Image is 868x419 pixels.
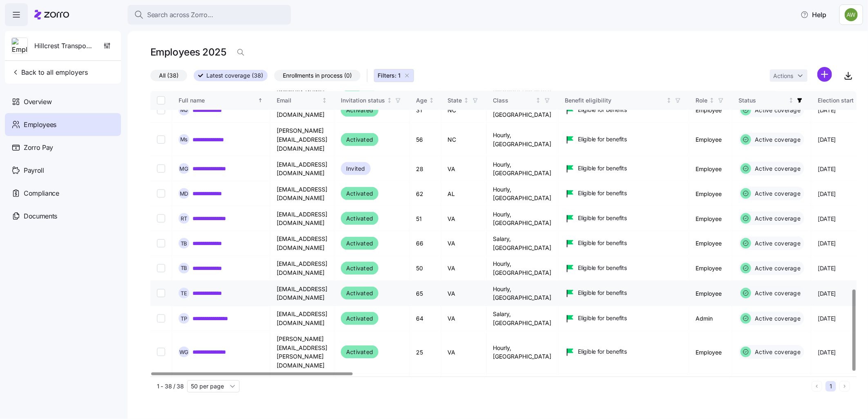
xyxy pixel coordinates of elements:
td: 25 [409,331,441,374]
div: Not sorted [463,98,469,103]
td: [PERSON_NAME][EMAIL_ADDRESS][PERSON_NAME][DOMAIN_NAME] [270,331,334,374]
span: [DATE] [818,239,836,247]
span: Eligible for benefits [578,264,627,272]
td: Hourly, [GEOGRAPHIC_DATA] [487,331,559,374]
button: Actions [770,69,808,82]
span: [DATE] [818,190,836,198]
div: Class [493,96,534,105]
span: Eligible for benefits [578,289,627,297]
a: Employees [5,113,121,136]
span: Documents [24,211,57,221]
td: VA [441,256,487,281]
div: State [448,96,462,105]
div: Invitation status [341,96,385,105]
img: Employer logo [12,38,27,54]
div: Role [696,96,708,105]
span: M s [180,137,188,142]
td: 65 [409,281,441,306]
a: Payroll [5,159,121,182]
span: R T [181,216,187,221]
span: [DATE] [818,264,836,272]
span: Activated [346,135,373,145]
div: Not sorted [322,98,327,103]
div: Not sorted [855,98,861,103]
td: Hourly, [GEOGRAPHIC_DATA] [487,281,559,306]
td: Employee [689,156,732,181]
td: Admin [689,306,732,331]
div: Sorted ascending [257,98,263,103]
td: Employee [689,98,732,123]
span: Search across Zorro... [147,10,213,20]
td: VA [441,156,487,181]
span: Activated [346,263,373,273]
td: Hourly, [GEOGRAPHIC_DATA] [487,206,559,231]
span: Active coverage [753,264,801,272]
th: StateNot sorted [441,91,487,110]
td: Hourly, [GEOGRAPHIC_DATA] [487,156,559,181]
span: Employees [24,120,56,130]
span: Active coverage [753,106,801,114]
div: Status [739,96,787,105]
td: 28 [409,156,441,181]
td: Salary, [GEOGRAPHIC_DATA] [487,306,559,331]
td: Hourly, [GEOGRAPHIC_DATA] [487,181,559,206]
td: [EMAIL_ADDRESS][DOMAIN_NAME] [270,206,334,231]
td: [EMAIL_ADDRESS][DOMAIN_NAME] [270,231,334,256]
input: Select record 36 [157,348,165,356]
span: Active coverage [753,314,801,323]
td: VA [441,306,487,331]
div: Not sorted [535,98,541,103]
span: Active coverage [753,189,801,198]
th: RoleNot sorted [689,91,732,110]
td: [EMAIL_ADDRESS][DOMAIN_NAME] [270,281,334,306]
span: [DATE] [818,348,836,357]
td: NC [441,123,487,156]
td: 62 [409,181,441,206]
span: Overview [24,97,51,107]
span: Eligible for benefits [578,214,627,222]
input: Select all records [157,96,165,105]
img: 187a7125535df60c6aafd4bbd4ff0edb [845,8,858,21]
span: Actions [773,73,793,79]
div: Age [416,96,427,105]
button: Back to all employers [8,64,91,80]
span: Activated [346,189,373,198]
td: 31 [409,98,441,123]
span: Eligible for benefits [578,189,627,197]
span: Hillcrest Transportation Inc. [34,41,93,51]
span: T B [181,241,188,246]
span: Activated [346,314,373,323]
span: Eligible for benefits [578,348,627,356]
span: [DATE] [818,106,836,114]
span: T B [181,265,188,271]
span: Eligible for benefits [578,106,627,114]
td: [EMAIL_ADDRESS][DOMAIN_NAME] [270,98,334,123]
td: Hourly, [GEOGRAPHIC_DATA] [487,98,559,123]
span: Active coverage [753,165,801,173]
span: Back to all employers [11,67,88,77]
span: 1 - 38 / 38 [157,382,184,390]
span: T E [181,291,187,296]
span: M D [180,191,188,196]
td: Employee [689,331,732,374]
td: [EMAIL_ADDRESS][DOMAIN_NAME] [270,181,334,206]
button: Filters: 1 [374,69,414,82]
td: Employee [689,181,732,206]
span: Compliance [24,188,59,198]
span: Active coverage [753,239,801,247]
input: Select record 35 [157,314,165,323]
td: Hourly, [GEOGRAPHIC_DATA] [487,123,559,156]
div: Full name [179,96,256,105]
td: [PERSON_NAME][EMAIL_ADDRESS][DOMAIN_NAME] [270,123,334,156]
span: All (38) [159,70,179,81]
span: W G [179,350,189,355]
td: [EMAIL_ADDRESS][DOMAIN_NAME] [270,156,334,181]
span: Active coverage [753,289,801,297]
td: 51 [409,206,441,231]
span: [DATE] [818,165,836,173]
div: Not sorted [429,98,434,103]
span: T P [181,316,187,321]
button: 1 [825,381,836,392]
td: Employee [689,123,732,156]
td: 64 [409,306,441,331]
